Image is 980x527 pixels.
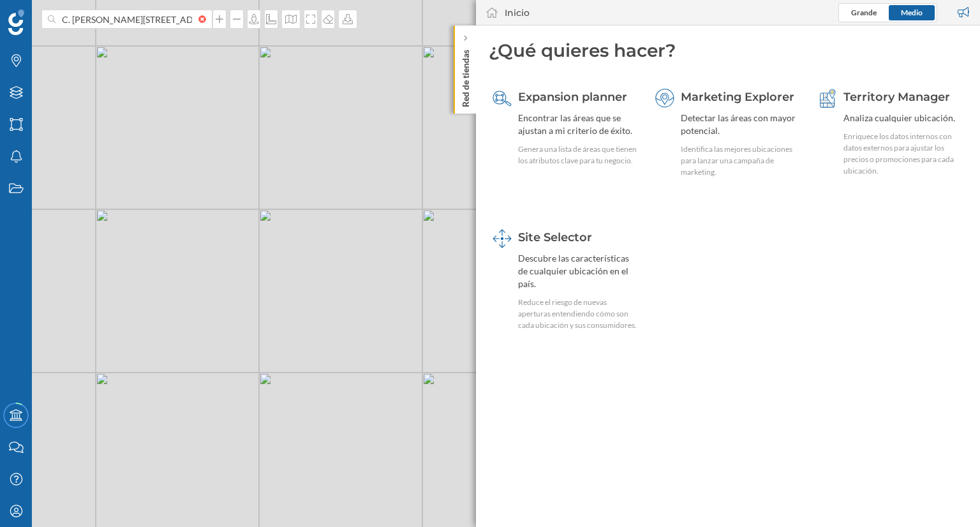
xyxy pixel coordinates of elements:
span: Soporte [26,9,71,20]
img: dashboards-manager.svg [493,229,512,248]
span: Site Selector [518,230,592,244]
div: Descubre las características de cualquier ubicación en el país. [518,252,638,290]
div: Analiza cualquier ubicación. [843,112,963,124]
div: Genera una lista de áreas que tienen los atributos clave para tu negocio. [518,144,638,167]
span: Expansion planner [518,90,627,104]
img: explorer.svg [655,89,674,108]
span: Grande [851,8,877,17]
div: Enriquece los datos internos con datos externos para ajustar los precios o promociones para cada ... [843,131,963,177]
img: territory-manager--hover.svg [818,89,837,108]
div: Identifica las mejores ubicaciones para lanzar una campaña de marketing. [681,144,801,178]
div: Inicio [505,6,530,19]
span: Medio [901,8,923,17]
div: ¿Qué quieres hacer? [489,38,967,63]
img: Geoblink Logo [8,10,24,35]
span: Marketing Explorer [681,90,794,104]
div: Reduce el riesgo de nuevas aperturas entendiendo cómo son cada ubicación y sus consumidores. [518,297,638,331]
p: Red de tiendas [459,45,472,107]
div: Encontrar las áreas que se ajustan a mi criterio de éxito. [518,112,638,137]
div: Detectar las áreas con mayor potencial. [681,112,801,137]
span: Territory Manager [843,90,950,104]
img: search-areas.svg [493,89,512,108]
